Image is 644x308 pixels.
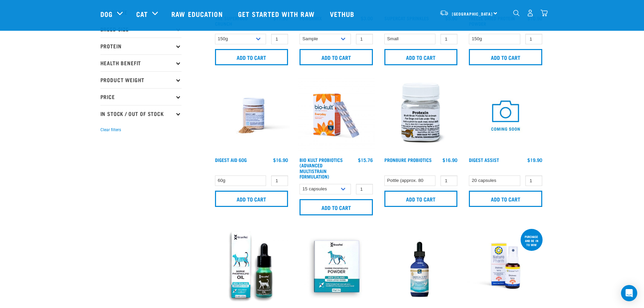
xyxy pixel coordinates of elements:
[452,13,493,15] span: [GEOGRAPHIC_DATA]
[300,49,373,65] input: Add to cart
[384,49,458,65] input: Add to cart
[271,34,288,44] input: 1
[384,159,432,161] a: ProN8ure Probiotics
[527,157,542,163] div: $19.90
[213,228,290,304] img: Cat MP Oilsmaller 1024x1024
[469,191,542,207] input: Add to cart
[231,0,323,27] a: Get started with Raw
[525,175,542,186] input: 1
[100,127,121,133] button: Clear filters
[356,34,373,44] input: 1
[273,157,288,163] div: $16.90
[165,0,231,27] a: Raw Education
[384,191,458,207] input: Add to cart
[300,159,343,177] a: Bio Kult Probiotics (Advanced Multistrain Formulation)
[271,175,288,186] input: 1
[521,232,543,250] div: Purchase and be in to win!
[215,191,288,207] input: Add to cart
[298,228,375,304] img: POWDER01 65ae0065 919d 4332 9357 5d1113de9ef1 1024x1024
[469,49,542,65] input: Add to cart
[513,10,520,16] img: home-icon-1@2x.png
[525,34,542,44] input: 1
[383,228,459,304] img: Bottle Of 60ml Omega3 For Pets
[383,77,459,154] img: Plastic Bottle Of Protexin For Dogs And Cats
[100,54,182,71] p: Health Benefit
[100,88,182,105] p: Price
[213,77,290,154] img: Raw Essentials Digest Aid Pet Supplement
[358,157,373,163] div: $15.76
[300,199,373,215] input: Add to cart
[541,9,548,17] img: home-icon@2x.png
[100,105,182,122] p: In Stock / Out Of Stock
[356,184,373,194] input: 1
[527,9,534,17] img: user.png
[215,159,247,161] a: Digest Aid 60g
[323,0,363,27] a: Vethub
[100,9,113,19] a: Dog
[467,228,544,304] img: RE Product Shoot 2023 Nov8635
[467,77,544,154] img: COMING SOON
[215,49,288,65] input: Add to cart
[443,157,457,163] div: $16.90
[298,77,375,154] img: 2023 AUG RE Product1724
[440,175,457,186] input: 1
[440,34,457,44] input: 1
[621,285,637,301] div: Open Intercom Messenger
[100,71,182,88] p: Product Weight
[136,9,148,19] a: Cat
[100,38,182,54] p: Protein
[439,10,449,16] img: van-moving.png
[469,159,499,161] a: Digest Assist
